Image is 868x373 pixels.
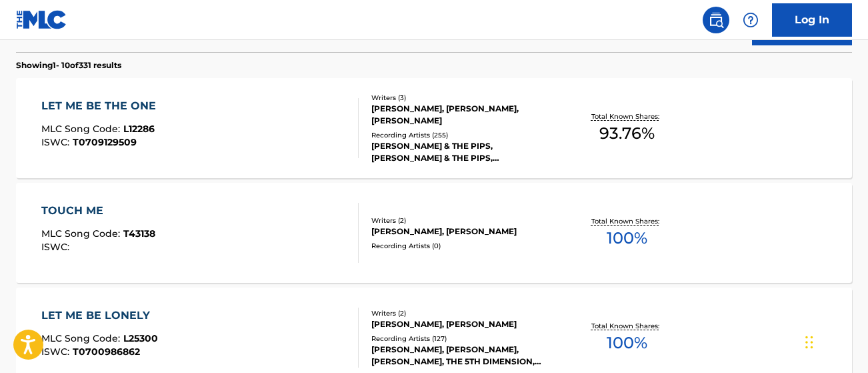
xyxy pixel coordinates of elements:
[41,228,123,240] span: MLC Song Code :
[591,216,663,226] p: Total Known Shares:
[737,7,764,33] div: Help
[41,308,158,324] div: LET ME BE LONELY
[599,121,655,145] span: 93.76 %
[371,318,557,330] div: [PERSON_NAME], [PERSON_NAME]
[591,321,663,331] p: Total Known Shares:
[371,216,557,226] div: Writers ( 2 )
[41,332,123,344] span: MLC Song Code :
[371,334,557,344] div: Recording Artists ( 127 )
[607,226,647,250] span: 100 %
[371,103,557,127] div: [PERSON_NAME], [PERSON_NAME], [PERSON_NAME]
[371,140,557,164] div: [PERSON_NAME] & THE PIPS, [PERSON_NAME] & THE PIPS, [PERSON_NAME] & THE PIPS, [PERSON_NAME] & THE...
[16,78,852,178] a: LET ME BE THE ONEMLC Song Code:L12286ISWC:T0709129509Writers (3)[PERSON_NAME], [PERSON_NAME], [PE...
[41,241,73,253] span: ISWC :
[16,10,67,29] img: MLC Logo
[371,226,557,238] div: [PERSON_NAME], [PERSON_NAME]
[708,12,724,28] img: search
[743,12,759,28] img: help
[16,59,121,71] p: Showing 1 - 10 of 331 results
[371,130,557,140] div: Recording Artists ( 255 )
[73,136,137,148] span: T0709129509
[123,123,155,135] span: L12286
[123,228,155,240] span: T43138
[703,7,729,33] a: Public Search
[41,136,73,148] span: ISWC :
[371,308,557,318] div: Writers ( 2 )
[772,3,852,37] a: Log In
[41,203,155,219] div: TOUCH ME
[41,98,163,114] div: LET ME BE THE ONE
[801,309,868,373] iframe: Chat Widget
[805,322,813,362] div: Drag
[607,331,647,355] span: 100 %
[41,346,73,358] span: ISWC :
[591,111,663,121] p: Total Known Shares:
[41,123,123,135] span: MLC Song Code :
[371,344,557,368] div: [PERSON_NAME], [PERSON_NAME], [PERSON_NAME], THE 5TH DIMENSION, [PERSON_NAME]
[16,183,852,283] a: TOUCH MEMLC Song Code:T43138ISWC:Writers (2)[PERSON_NAME], [PERSON_NAME]Recording Artists (0)Tota...
[371,93,557,103] div: Writers ( 3 )
[123,332,158,344] span: L25300
[73,346,140,358] span: T0700986862
[371,241,557,251] div: Recording Artists ( 0 )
